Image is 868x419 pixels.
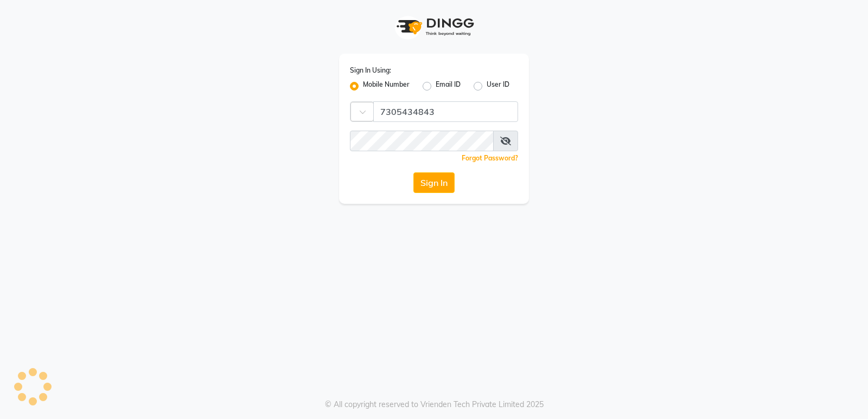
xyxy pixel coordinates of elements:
label: Mobile Number [363,80,410,93]
input: Username [350,131,494,151]
label: User ID [487,80,509,93]
input: Username [373,101,518,122]
a: Forgot Password? [462,154,518,162]
label: Email ID [436,80,461,93]
button: Sign In [413,172,455,193]
img: logo1.svg [391,11,477,43]
label: Sign In Using: [350,66,391,75]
